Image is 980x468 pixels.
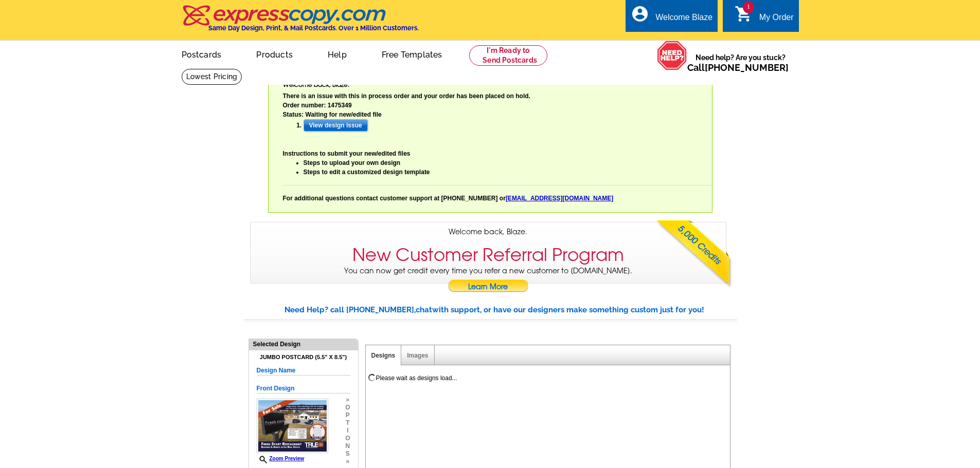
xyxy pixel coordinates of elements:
[345,450,350,458] span: s
[283,91,712,203] div: There is an issue with this in process order and your order has been placed on hold. Order number...
[506,195,613,202] a: [EMAIL_ADDRESS][DOMAIN_NAME]
[743,1,754,13] span: 1
[283,80,349,89] span: Welcome back, Blaze.
[655,13,712,27] div: Welcome Blaze
[371,352,396,359] a: Designs
[449,227,527,237] span: Welcome back, Blaze.
[345,458,350,465] span: »
[368,373,376,382] img: loading...
[345,404,350,411] span: o
[631,5,649,23] i: account_circle
[416,305,432,314] span: chat
[283,111,302,118] b: Status
[345,427,350,435] span: i
[182,12,419,32] a: Same Day Design, Print, & Mail Postcards. Over 1 Million Customers.
[165,42,238,66] a: Postcards
[257,366,350,376] h5: Design Name
[687,62,789,73] span: Call
[345,435,350,442] span: o
[365,42,459,66] a: Free Templates
[735,11,794,24] a: 1 shopping_cart My Order
[208,24,419,32] h4: Same Day Design, Print, & Mail Postcards. Over 1 Million Customers.
[257,399,328,453] img: small-thumb.jpg
[687,52,794,73] span: Need help? Are you stuck?
[657,41,687,70] img: help
[304,169,430,176] a: Steps to edit a customized design template
[345,411,350,419] span: p
[735,5,753,23] i: shopping_cart
[284,304,737,316] div: Need Help? call [PHONE_NUMBER], with support, or have our designers make something custom just fo...
[311,42,363,66] a: Help
[257,456,305,461] a: Zoom Preview
[251,266,726,295] p: You can now get credit every time you refer a new customer to [DOMAIN_NAME].
[304,159,401,166] a: Steps to upload your own design
[448,279,529,295] a: Learn More
[759,13,794,27] div: My Order
[345,442,350,450] span: n
[257,354,350,361] h4: Jumbo Postcard (5.5" x 8.5")
[257,384,350,394] h5: Front Design
[240,42,309,66] a: Products
[705,62,789,73] a: [PHONE_NUMBER]
[352,245,624,266] h3: New Customer Referral Program
[407,352,428,359] a: Images
[304,119,368,132] input: View design issue
[345,396,350,404] span: »
[249,339,358,349] div: Selected Design
[345,419,350,427] span: t
[376,373,457,383] div: Please wait as designs load...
